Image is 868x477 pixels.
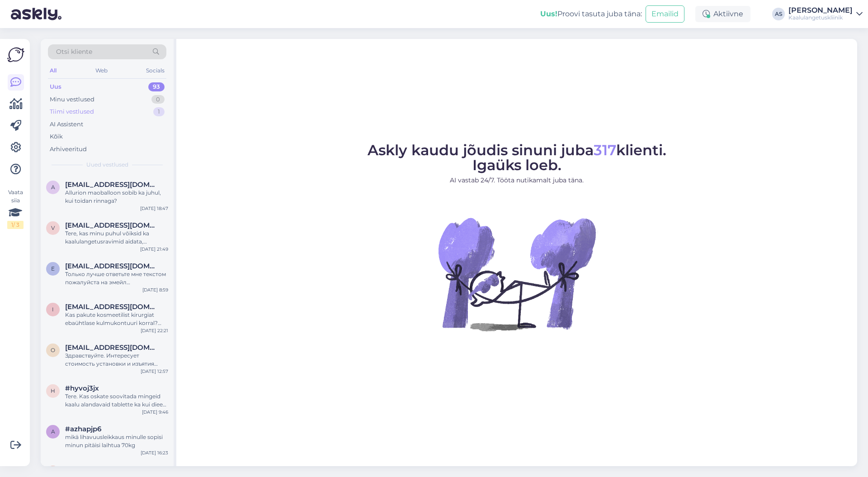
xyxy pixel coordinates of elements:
[51,265,55,272] span: e
[153,107,165,116] div: 1
[148,82,165,91] div: 93
[788,7,853,14] div: [PERSON_NAME]
[151,95,165,104] div: 0
[56,47,92,57] span: Otsi kliente
[65,384,99,392] span: #hyvoj3jx
[646,5,684,23] button: Emailid
[65,392,168,409] div: Tere. Kas oskate soovitada mingeid kaalu alandavaid tablette ka kui dieeti pean. Või mingit teed ...
[51,428,55,435] span: a
[65,352,168,368] div: Здравствуйте. Интересует стоимость установки и изъятия внутрижелудочного баллона.
[140,205,168,212] div: [DATE] 18:47
[65,229,168,246] div: Tere, kas minu puhul võiksid ka kaalulangetusravimid aidata, [PERSON_NAME] just hädas söögiisu su...
[50,82,61,91] div: Uus
[7,221,24,229] div: 1 / 3
[788,14,853,21] div: Kaalulangetuskliinik
[594,141,616,159] span: 317
[368,176,666,185] p: AI vastab 24/7. Tööta nutikamalt juba täna.
[65,303,159,311] span: ilumetsroven@gmail.com
[94,65,109,76] div: Web
[140,246,168,253] div: [DATE] 21:49
[144,65,166,76] div: Socials
[65,466,159,474] span: lahtparnu@gmail.com
[65,343,159,352] span: oksana300568@mail.ru
[368,141,666,174] span: Askly kaudu jõudis sinuni juba klienti. Igaüks loeb.
[51,347,55,353] span: o
[65,311,168,327] div: Kas pakute kosmeetilist kirurgiat ebaühtlase kulmukontuuri korral? Näiteks luutsemendi kasutamist?
[48,65,58,76] div: All
[7,188,24,229] div: Vaata siia
[65,181,159,189] span: arminegrigorjan@gmail.com
[65,270,168,286] div: Только лучше ответьте мне текстом пожалуйста на эмейл [EMAIL_ADDRESS][DOMAIN_NAME] или смс , а то...
[86,161,128,169] span: Uued vestlused
[7,46,24,63] img: Askly Logo
[50,95,94,104] div: Minu vestlused
[540,9,642,19] div: Proovi tasuta juba täna:
[788,7,863,21] a: [PERSON_NAME]Kaalulangetuskliinik
[65,189,168,205] div: Allurion maoballoon sobib ka juhul, kui toidan rinnaga?
[141,368,168,375] div: [DATE] 12:57
[52,306,54,313] span: i
[50,132,63,141] div: Kõik
[65,262,159,270] span: explose2@inbox.lv
[141,449,168,456] div: [DATE] 16:23
[51,387,55,394] span: h
[772,8,785,20] div: AS
[51,224,55,231] span: v
[50,145,87,154] div: Arhiveeritud
[435,192,598,355] img: No Chat active
[695,6,750,22] div: Aktiivne
[65,221,159,229] span: veronikanahkur@gmail.com
[141,327,168,334] div: [DATE] 22:21
[142,409,168,415] div: [DATE] 9:46
[142,286,168,293] div: [DATE] 8:59
[51,184,55,191] span: a
[65,433,168,449] div: mikä lihavuusleikkaus minulle sopisi minun pitäisi laihtua 70kg
[540,10,557,18] b: Uus!
[50,120,83,129] div: AI Assistent
[50,107,94,116] div: Tiimi vestlused
[65,425,101,433] span: #azhapjp6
